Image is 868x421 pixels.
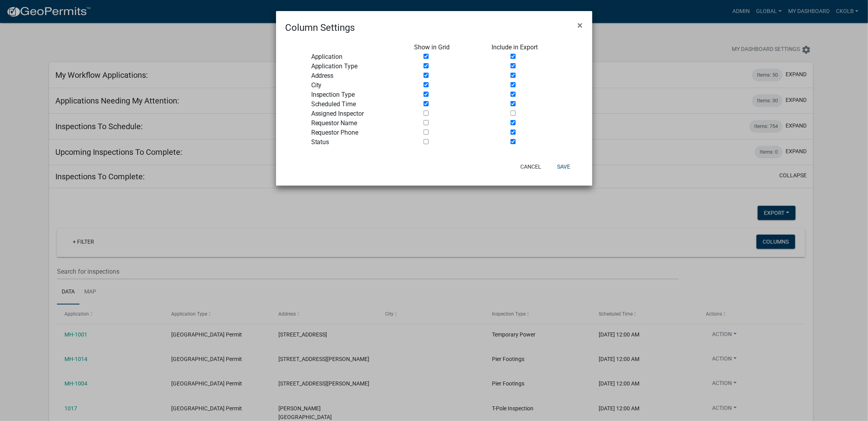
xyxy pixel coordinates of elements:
button: Close [571,14,589,36]
div: City [305,81,408,90]
div: Show in Grid [408,43,486,52]
h4: Column Settings [286,21,355,35]
div: Requestor Phone [305,128,408,137]
div: Application Type [305,62,408,71]
div: Assigned Inspector [305,109,408,118]
div: Application [305,52,408,62]
div: Address [305,71,408,81]
div: Scheduled Time [305,100,408,109]
div: Status [305,137,408,147]
span: × [578,20,583,31]
div: Requestor Name [305,118,408,128]
button: Cancel [514,160,548,174]
div: Include in Export [486,43,563,52]
div: Inspection Type [305,90,408,100]
button: Save [551,160,577,174]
